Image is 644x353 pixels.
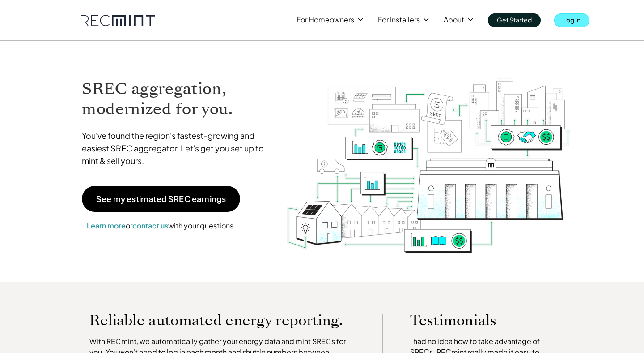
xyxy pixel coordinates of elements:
a: Log In [554,13,589,27]
p: Testimonials [410,314,543,327]
p: Get Started [497,13,532,26]
p: Reliable automated energy reporting. [89,314,356,327]
a: See my estimated SREC earnings [82,186,240,212]
p: For Installers [378,13,420,26]
a: Learn more [87,221,126,230]
a: contact us [132,221,168,230]
p: For Homeowners [297,13,354,26]
a: Get Started [488,13,541,27]
p: See my estimated SREC earnings [96,195,226,203]
p: or with your questions [82,220,238,232]
h1: SREC aggregation, modernized for you. [82,79,272,119]
p: Log In [563,13,580,26]
img: RECmint value cycle [286,54,571,255]
p: About [444,13,464,26]
p: You've found the region's fastest-growing and easiest SREC aggregator. Let's get you set up to mi... [82,129,272,167]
